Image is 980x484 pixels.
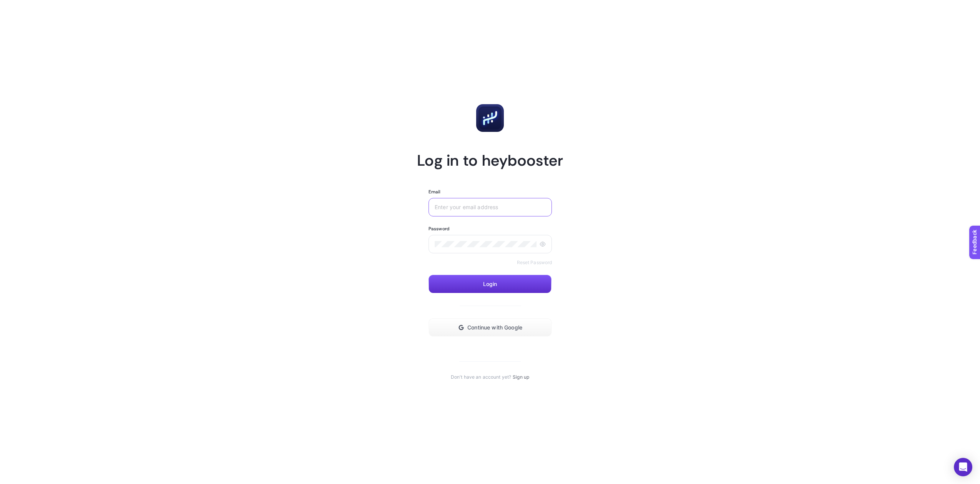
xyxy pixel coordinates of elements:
button: Continue with Google [429,318,552,337]
span: Feedback [5,2,29,8]
a: Sign up [513,374,529,380]
div: Open Intercom Messenger [954,458,972,476]
h1: Log in to heybooster [417,150,563,170]
label: Password [429,226,449,232]
a: Reset Password [517,259,552,266]
span: Don't have an account yet? [451,374,511,380]
span: Login [483,281,497,287]
input: Enter your email address [435,204,546,210]
button: Login [429,275,551,293]
label: Email [429,189,441,195]
span: Continue with Google [467,324,522,331]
